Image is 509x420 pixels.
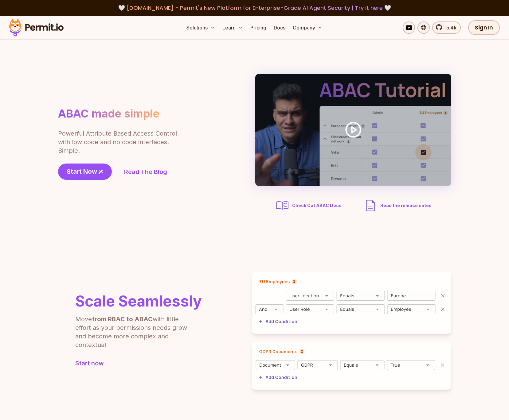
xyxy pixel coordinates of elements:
[67,167,97,176] span: Start Now
[380,202,432,209] span: Read the release notes
[127,4,383,12] span: [DOMAIN_NAME] - Permit's New Platform for Enterprise-Grade AI Agent Security |
[275,198,343,213] a: Check Out ABAC Docs
[75,294,202,309] h2: Scale Seamlessly
[58,107,159,121] h1: ABAC made simple
[432,21,461,34] a: 5.4k
[124,168,167,176] a: Read The Blog
[275,198,290,213] img: abac docs
[292,202,342,209] span: Check Out ABAC Docs
[355,4,383,12] a: Try it here
[290,21,325,34] button: Company
[220,21,245,34] button: Learn
[363,198,432,213] a: Read the release notes
[248,21,269,34] a: Pricing
[443,24,456,31] span: 5.4k
[184,21,217,34] button: Solutions
[15,4,494,12] div: 🤍 🤍
[58,164,112,180] a: Start Now
[92,315,153,323] b: from RBAC to ABAC
[363,198,378,213] img: description
[6,17,66,38] img: Permit logo
[58,129,178,155] p: Powerful Attribute Based Access Control with low code and no code interfaces. Simple.
[271,21,288,34] a: Docs
[75,359,202,368] a: Start now
[468,20,500,35] a: Sign In
[75,315,195,349] p: Move with little effort as your permissions needs grow and become more complex and contextual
